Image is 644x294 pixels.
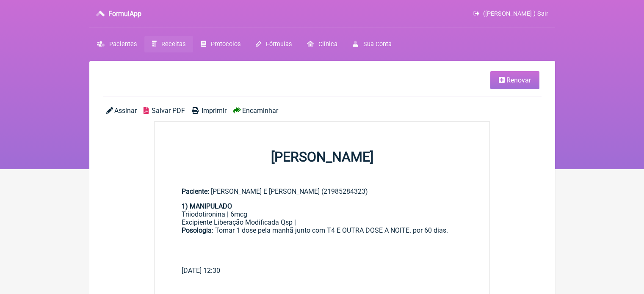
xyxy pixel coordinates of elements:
[182,187,463,195] div: [PERSON_NAME] E [PERSON_NAME] (21985284323)
[182,267,463,275] div: [DATE] 12:30
[182,218,463,226] div: Excipiente Liberação Modificada Qsp |
[155,149,490,165] h1: [PERSON_NAME]
[490,71,539,89] a: Renovar
[318,41,337,48] span: Clínica
[202,107,227,115] span: Imprimir
[109,41,137,48] span: Pacientes
[211,41,240,48] span: Protocolos
[345,36,399,52] a: Sua Conta
[182,187,209,195] span: Paciente:
[299,36,345,52] a: Clínica
[363,41,392,48] span: Sua Conta
[192,107,227,115] a: Imprimir
[161,41,185,48] span: Receitas
[114,107,137,115] span: Assinar
[182,226,463,242] div: : Tomar 1 dose pela manhã junto com T4 E OUTRA DOSE A NOITE. por 60 dias.
[248,36,299,52] a: Fórmulas
[182,226,212,234] strong: Posologia
[233,107,278,115] a: Encaminhar
[506,76,531,84] span: Renovar
[152,107,185,115] span: Salvar PDF
[266,41,292,48] span: Fórmulas
[108,10,141,18] h3: FormulApp
[473,10,548,17] a: ([PERSON_NAME] ) Sair
[144,36,193,52] a: Receitas
[89,36,144,52] a: Pacientes
[106,107,137,115] a: Assinar
[182,210,463,218] div: Triiodotironina | 6mcg
[193,36,248,52] a: Protocolos
[144,107,185,115] a: Salvar PDF
[182,202,232,210] strong: 1) MANIPULADO
[483,10,548,17] span: ([PERSON_NAME] ) Sair
[242,107,278,115] span: Encaminhar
